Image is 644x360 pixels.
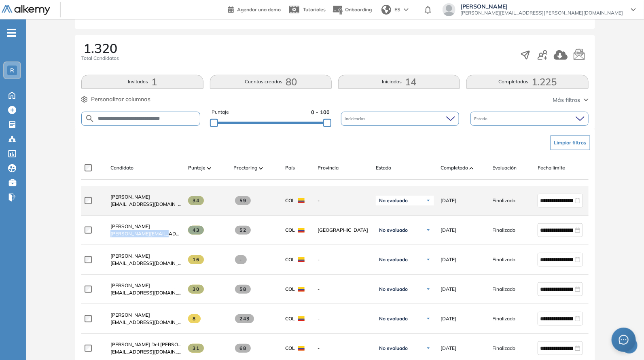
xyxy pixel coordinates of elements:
img: COL [298,316,305,321]
img: COL [298,228,305,233]
img: Ícono de flecha [426,257,431,262]
span: Finalizado [492,345,515,352]
a: [PERSON_NAME] [110,193,182,201]
a: [PERSON_NAME] [110,223,182,230]
span: [DATE] [441,197,456,204]
span: Candidato [110,164,133,172]
img: SEARCH_ALT [85,114,95,124]
span: Finalizado [492,227,515,234]
a: [PERSON_NAME] Del [PERSON_NAME] [110,341,182,348]
span: No evaluado [379,286,408,292]
img: Ícono de flecha [426,316,431,321]
img: Logo [2,5,50,15]
span: Evaluación [492,164,517,172]
span: 31 [188,344,204,353]
span: No evaluado [379,197,408,204]
a: [PERSON_NAME] [110,252,182,260]
span: [EMAIL_ADDRESS][DOMAIN_NAME] [110,260,182,267]
i: - [7,32,16,34]
a: [PERSON_NAME] [110,311,182,319]
span: 0 - 100 [311,108,330,116]
span: Completado [441,164,468,172]
span: Puntaje [212,108,229,116]
span: Estado [475,116,489,122]
button: Cuentas creadas80 [210,75,332,89]
span: 58 [235,285,251,294]
span: 30 [188,285,204,294]
span: [EMAIL_ADDRESS][DOMAIN_NAME] [110,319,182,326]
button: Limpiar filtros [551,136,590,150]
span: - [318,315,369,322]
button: Invitados1 [81,75,203,89]
span: [DATE] [441,315,456,322]
img: COL [298,287,305,292]
span: [PERSON_NAME][EMAIL_ADDRESS][PERSON_NAME][DOMAIN_NAME] [460,10,623,16]
span: Puntaje [188,164,205,172]
span: País [285,164,295,172]
span: COL [285,315,295,322]
span: - [318,256,369,263]
span: [PERSON_NAME] Del [PERSON_NAME] [110,341,200,347]
span: 68 [235,344,251,353]
button: Iniciadas14 [338,75,460,89]
span: Total Candidatos [81,55,119,62]
button: Onboarding [332,1,372,19]
span: Fecha límite [538,164,565,172]
span: Proctoring [233,164,257,172]
img: COL [298,198,305,203]
span: Estado [376,164,391,172]
span: 243 [235,314,254,323]
span: [PERSON_NAME] [110,223,150,229]
button: Completadas1.225 [466,75,588,89]
button: Más filtros [553,96,589,104]
span: 16 [188,255,204,264]
span: Finalizado [492,286,515,293]
span: COL [285,256,295,263]
span: Incidencias [345,116,367,122]
img: [missing "en.ARROW_ALT" translation] [207,167,211,169]
span: ES [394,6,400,13]
span: - [318,197,369,204]
img: Ícono de flecha [426,228,431,233]
img: Ícono de flecha [426,198,431,203]
span: 1.320 [83,42,117,55]
span: COL [285,286,295,293]
span: [EMAIL_ADDRESS][DOMAIN_NAME] [110,289,182,296]
span: - [235,255,247,264]
span: [DATE] [441,286,456,293]
span: 52 [235,226,251,235]
span: Finalizado [492,197,515,204]
img: arrow [404,8,409,11]
span: [EMAIL_ADDRESS][DOMAIN_NAME] [110,201,182,208]
span: Finalizado [492,256,515,263]
button: Personalizar columnas [81,95,150,104]
span: 43 [188,226,204,235]
span: 34 [188,196,204,205]
span: No evaluado [379,227,408,233]
span: [GEOGRAPHIC_DATA] [318,227,369,234]
img: Ícono de flecha [426,346,431,351]
span: COL [285,197,295,204]
span: [PERSON_NAME] [110,312,150,318]
span: COL [285,345,295,352]
div: Incidencias [341,112,459,126]
span: [PERSON_NAME][EMAIL_ADDRESS][DOMAIN_NAME] [110,230,182,237]
a: Agendar una demo [228,4,281,14]
span: [DATE] [441,345,456,352]
img: COL [298,346,305,351]
span: [PERSON_NAME] [110,194,150,200]
span: Finalizado [492,315,515,322]
span: 59 [235,196,251,205]
img: world [381,5,391,15]
a: [PERSON_NAME] [110,282,182,289]
span: Tutoriales [303,6,326,13]
span: [DATE] [441,227,456,234]
span: [PERSON_NAME] [460,3,623,10]
img: Ícono de flecha [426,287,431,292]
img: [missing "en.ARROW_ALT" translation] [470,167,474,169]
span: R [10,67,14,74]
span: message [619,335,629,345]
span: [EMAIL_ADDRESS][DOMAIN_NAME] [110,348,182,356]
img: COL [298,257,305,262]
div: Estado [470,112,589,126]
